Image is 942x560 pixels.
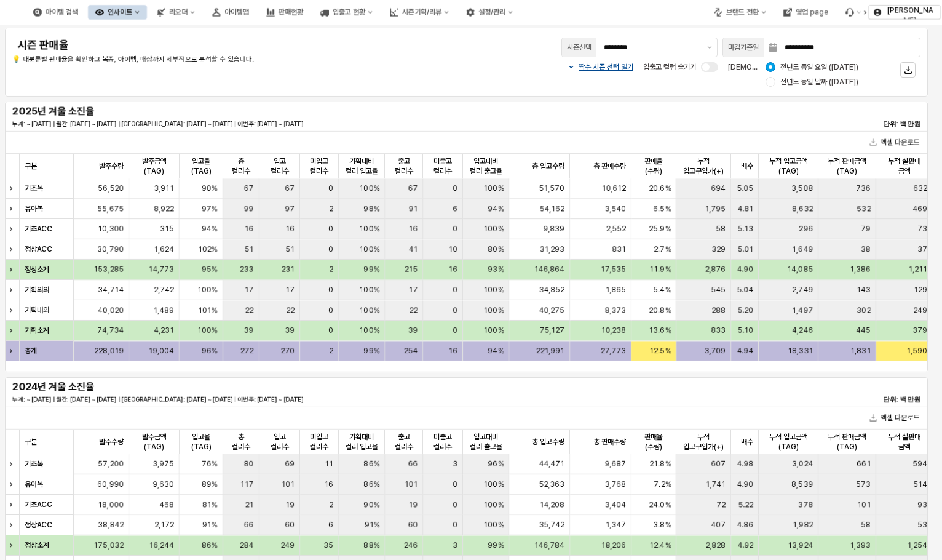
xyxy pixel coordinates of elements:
[539,244,564,254] span: 31,293
[359,183,379,193] span: 100%
[5,454,21,474] div: Expand row
[741,437,753,447] span: 배수
[737,326,753,335] span: 5.10
[12,55,390,65] p: 💡 대분류별 판매율을 확인하고 복종, 아이템, 매장까지 세부적으로 분석할 수 있습니다.
[328,326,333,335] span: 0
[197,285,218,295] span: 100%
[913,183,927,193] span: 632
[702,38,717,57] button: 제안 사항 표시
[706,5,774,20] button: 브랜드 전환
[228,432,254,452] span: 총 컬러수
[636,156,671,176] span: 판매율(수량)
[154,285,174,295] span: 2,742
[448,244,457,254] span: 10
[184,432,218,452] span: 입고율(TAG)
[344,156,379,176] span: 기획대비 컬러 입고율
[649,305,671,315] span: 20.8%
[259,5,311,20] button: 판매현황
[850,265,871,274] span: 1,386
[579,62,633,72] p: 짝수 시즌 선택 열기
[202,346,218,356] span: 96%
[12,105,164,118] h5: 2025년 겨울 소진율
[285,224,295,234] span: 16
[593,437,626,447] span: 총 판매수량
[885,6,935,25] p: [PERSON_NAME]
[716,224,726,234] span: 58
[149,5,202,20] button: 리오더
[428,156,457,176] span: 미출고 컬러수
[856,326,871,335] span: 445
[737,285,753,295] span: 5.04
[329,346,333,356] span: 2
[453,224,457,234] span: 0
[913,305,927,315] span: 249
[244,326,254,335] span: 39
[705,265,726,274] span: 2,876
[478,8,505,17] div: 설정/관리
[324,479,333,489] span: 16
[99,437,124,447] span: 발주수량
[240,479,254,489] span: 117
[99,161,124,171] span: 발주수량
[240,346,254,356] span: 272
[5,260,21,279] div: Expand row
[649,224,671,234] span: 25.9%
[914,285,927,295] span: 129
[154,244,174,254] span: 1,624
[604,305,626,315] span: 8,373
[329,204,333,214] span: 2
[25,161,37,171] span: 구분
[643,63,696,71] span: 입출고 컬럼 숨기기
[857,285,871,295] span: 143
[681,156,726,176] span: 누적 입고구입가(+)
[281,265,295,274] span: 231
[154,326,174,335] span: 4,231
[917,244,927,254] span: 37
[26,5,85,20] button: 아이템 검색
[390,156,418,176] span: 출고 컬러수
[5,321,21,340] div: Expand row
[285,326,295,335] span: 39
[776,5,836,20] button: 영업 page
[97,244,124,254] span: 30,790
[593,161,626,171] span: 총 판매수량
[264,432,295,452] span: 입고 컬러수
[483,326,504,335] span: 100%
[134,156,174,176] span: 발주금액(TAG)
[152,479,174,489] span: 9,630
[363,265,379,274] span: 99%
[25,225,52,233] strong: 기초ACC
[823,432,871,452] span: 누적 판매금액(TAG)
[328,224,333,234] span: 0
[737,346,753,356] span: 4.94
[543,224,564,234] span: 9,839
[5,300,21,320] div: Expand row
[792,305,813,315] span: 1,497
[408,183,418,193] span: 67
[228,156,254,176] span: 총 컬러수
[390,432,418,452] span: 출고 컬러수
[285,459,295,469] span: 69
[737,265,753,274] span: 4.90
[197,326,218,335] span: 100%
[202,459,218,469] span: 76%
[152,459,174,469] span: 3,975
[728,63,826,71] span: [DEMOGRAPHIC_DATA] 기준:
[488,204,504,214] span: 94%
[285,204,295,214] span: 97
[98,285,124,295] span: 34,714
[453,326,457,335] span: 0
[328,183,333,193] span: 0
[5,535,21,555] div: Expand row
[198,244,218,254] span: 102%
[25,245,52,254] strong: 정상ACC
[488,265,504,274] span: 93%
[359,244,379,254] span: 100%
[305,156,333,176] span: 미입고 컬러수
[705,204,726,214] span: 1,795
[906,346,927,356] span: 1,590
[160,224,174,234] span: 315
[857,204,871,214] span: 532
[845,119,920,129] p: 단위: 백만원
